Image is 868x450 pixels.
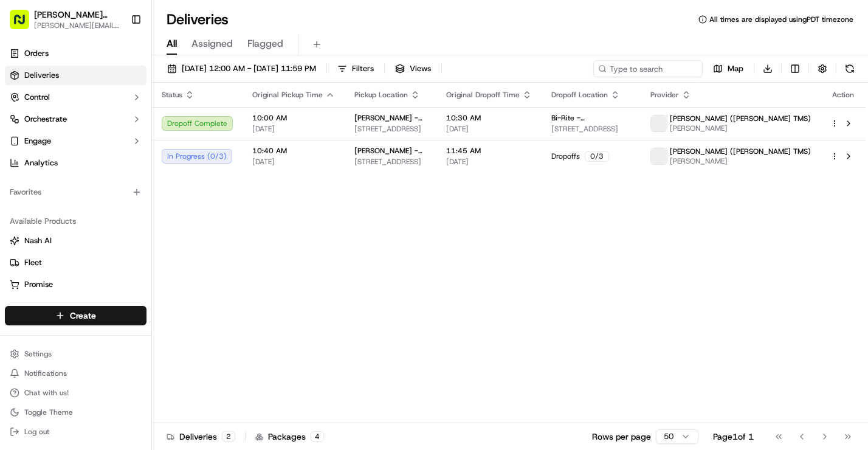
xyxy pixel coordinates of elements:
[709,15,853,24] span: All times are displayed using PDT timezone
[311,431,324,442] div: 4
[5,212,146,231] div: Available Products
[252,113,335,123] span: 10:00 AM
[252,90,323,100] span: Original Pickup Time
[728,63,743,74] span: Map
[670,156,811,166] span: [PERSON_NAME]
[585,151,609,162] div: 0 / 3
[5,88,146,107] button: Control
[255,431,324,443] div: Packages
[167,36,177,51] span: All
[252,157,335,167] span: [DATE]
[551,151,580,161] span: Dropoffs
[354,90,408,100] span: Pickup Location
[5,231,146,251] button: Nash AI
[670,114,811,123] span: [PERSON_NAME] ([PERSON_NAME] TMS)
[354,157,427,167] span: [STREET_ADDRESS]
[670,147,811,156] span: [PERSON_NAME] ([PERSON_NAME] TMS)
[5,345,146,362] button: Settings
[841,60,858,77] button: Refresh
[162,90,182,100] span: Status
[5,275,146,294] button: Promise
[10,279,142,290] a: Promise
[390,60,436,77] button: Views
[24,136,51,147] span: Engage
[5,109,146,129] button: Orchestrate
[24,114,67,125] span: Orchestrate
[182,63,316,74] span: [DATE] 12:00 AM - [DATE] 11:59 PM
[5,44,146,63] a: Orders
[24,157,58,168] span: Analytics
[10,235,142,246] a: Nash AI
[354,124,427,134] span: [STREET_ADDRESS]
[354,113,427,123] span: [PERSON_NAME] - The Mill
[24,279,53,290] span: Promise
[24,369,67,378] span: Notifications
[446,124,532,134] span: [DATE]
[446,157,532,167] span: [DATE]
[5,423,146,440] button: Log out
[5,5,126,34] button: [PERSON_NAME] Bread[PERSON_NAME][EMAIL_ADDRESS][DOMAIN_NAME]
[352,63,374,74] span: Filters
[5,182,146,202] div: Favorites
[551,90,608,100] span: Dropoff Location
[5,153,146,173] a: Analytics
[713,431,754,443] div: Page 1 of 1
[830,90,856,100] div: Action
[593,60,703,77] input: Type to search
[5,131,146,151] button: Engage
[24,257,42,268] span: Fleet
[24,70,59,81] span: Deliveries
[446,146,532,156] span: 11:45 AM
[34,21,121,30] button: [PERSON_NAME][EMAIL_ADDRESS][DOMAIN_NAME]
[10,257,142,268] a: Fleet
[24,235,52,246] span: Nash AI
[191,36,233,51] span: Assigned
[222,431,235,442] div: 2
[247,36,283,51] span: Flagged
[5,365,146,382] button: Notifications
[5,66,146,85] a: Deliveries
[34,9,121,21] button: [PERSON_NAME] Bread
[592,431,651,443] p: Rows per page
[354,146,427,156] span: [PERSON_NAME] - The Mill
[24,407,73,417] span: Toggle Theme
[24,48,49,59] span: Orders
[650,90,679,100] span: Provider
[708,60,749,77] button: Map
[162,60,322,77] button: [DATE] 12:00 AM - [DATE] 11:59 PM
[5,306,146,325] button: Create
[24,427,49,437] span: Log out
[167,431,235,443] div: Deliveries
[551,113,631,123] span: Bi-Rite - [GEOGRAPHIC_DATA]
[70,310,96,322] span: Create
[5,384,146,401] button: Chat with us!
[5,253,146,272] button: Fleet
[167,10,229,29] h1: Deliveries
[670,123,811,133] span: [PERSON_NAME]
[5,404,146,421] button: Toggle Theme
[332,60,379,77] button: Filters
[252,146,335,156] span: 10:40 AM
[410,63,431,74] span: Views
[551,124,631,134] span: [STREET_ADDRESS]
[446,90,520,100] span: Original Dropoff Time
[24,92,50,103] span: Control
[446,113,532,123] span: 10:30 AM
[24,388,69,398] span: Chat with us!
[24,349,52,359] span: Settings
[252,124,335,134] span: [DATE]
